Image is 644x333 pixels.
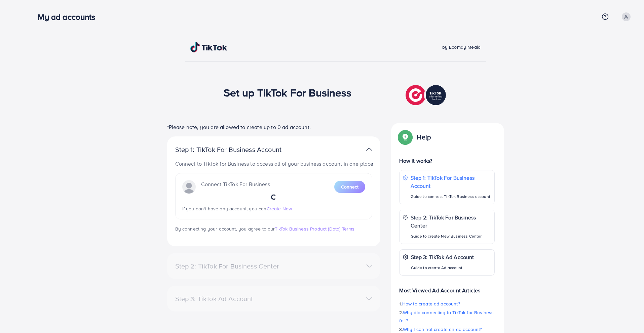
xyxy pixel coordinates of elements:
[411,193,491,201] p: Guide to connect TikTok Business account
[403,326,482,333] span: Why I can not create an ad account?
[411,213,491,230] p: Step 2: TikTok For Business Center
[411,232,491,240] p: Guide to create New Business Center
[399,308,495,325] p: 2.
[38,12,101,22] h3: My ad accounts
[411,174,491,190] p: Step 1: TikTok For Business Account
[190,42,227,52] img: TikTok
[411,264,474,272] p: Guide to create Ad account
[224,86,352,99] h1: Set up TikTok For Business
[399,131,411,143] img: Popup guide
[399,281,495,294] p: Most Viewed Ad Account Articles
[399,300,495,308] p: 1.
[411,253,474,261] p: Step 3: TikTok Ad Account
[442,44,481,50] span: by Ecomdy Media
[366,144,372,154] img: TikTok partner
[399,309,494,324] span: Why did connecting to TikTok for Business fail?
[175,145,303,154] p: Step 1: TikTok For Business Account
[167,123,380,131] p: *Please note, you are allowed to create up to 0 ad account.
[399,157,495,165] p: How it works?
[406,83,448,107] img: TikTok partner
[417,133,431,141] p: Help
[402,300,460,307] span: How to create ad account?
